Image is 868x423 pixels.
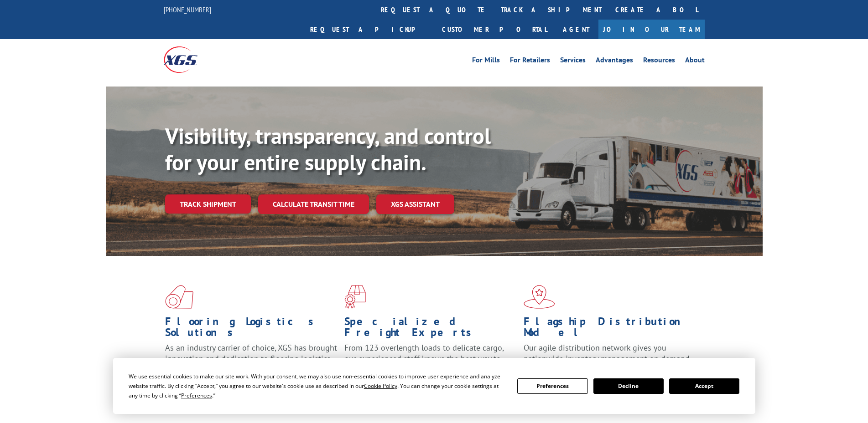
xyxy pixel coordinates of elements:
span: Cookie Policy [364,382,397,390]
a: For Mills [472,56,500,66]
div: We use essential cookies to make our site work. With your consent, we may also use non-essential ... [129,372,506,400]
p: From 123 overlength loads to delicate cargo, our experienced staff knows the best way to move you... [344,342,517,383]
span: Preferences [181,392,212,399]
a: Agent [554,20,598,39]
a: Request a pickup [303,20,435,39]
button: Preferences [517,378,587,394]
a: Calculate transit time [258,194,369,214]
img: xgs-icon-focused-on-flooring-red [344,285,366,309]
a: Services [560,56,586,66]
b: Visibility, transparency, and control for your entire supply chain. [165,122,491,176]
a: For Retailers [510,56,550,66]
a: [PHONE_NUMBER] [164,5,211,14]
button: Accept [669,378,739,394]
h1: Flagship Distribution Model [524,316,696,342]
a: Customer Portal [435,20,554,39]
img: xgs-icon-total-supply-chain-intelligence-red [165,285,193,309]
a: XGS ASSISTANT [376,194,454,214]
h1: Flooring Logistics Solutions [165,316,338,342]
button: Decline [593,378,664,394]
a: Track shipment [165,194,251,214]
a: Resources [643,56,675,66]
h1: Specialized Freight Experts [344,316,517,342]
span: Our agile distribution network gives you nationwide inventory management on demand. [524,342,691,364]
div: Cookie Consent Prompt [113,358,755,414]
a: Join Our Team [598,20,705,39]
img: xgs-icon-flagship-distribution-model-red [524,285,555,309]
a: About [685,56,705,66]
span: As an industry carrier of choice, XGS has brought innovation and dedication to flooring logistics... [165,342,337,375]
a: Advantages [596,56,633,66]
